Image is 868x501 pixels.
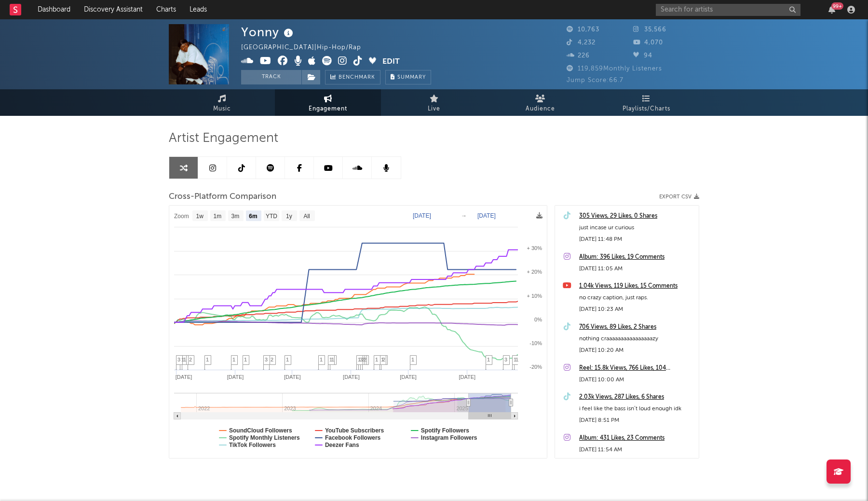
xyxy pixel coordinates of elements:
[514,357,516,362] span: 1
[656,4,800,16] input: Search for artists
[579,210,694,222] a: 305 Views, 29 Likes, 0 Shares
[360,357,363,362] span: 3
[362,357,365,362] span: 2
[529,340,542,346] text: -10%
[527,245,542,251] text: + 30%
[196,213,204,220] text: 1w
[286,357,289,362] span: 1
[477,212,496,219] text: [DATE]
[579,292,694,304] div: no crazy caption, just raps.
[579,345,694,356] div: [DATE] 10:20 AM
[579,304,694,315] div: [DATE] 10:23 AM
[284,374,301,380] text: [DATE]
[229,434,300,441] text: Spotify Monthly Listeners
[411,357,414,362] span: 1
[214,213,222,220] text: 1m
[183,357,186,362] span: 1
[579,374,694,386] div: [DATE] 10:00 AM
[515,357,518,362] span: 1
[579,432,694,444] a: Album: 431 Likes, 23 Comments
[828,6,835,14] button: 99+
[227,374,244,380] text: [DATE]
[176,374,192,380] text: [DATE]
[633,53,652,59] span: 94
[309,103,347,115] span: Engagement
[231,213,240,220] text: 3m
[229,427,292,434] text: SoundCloud Followers
[266,213,277,220] text: YTD
[169,133,278,144] span: Artist Engagement
[169,89,275,116] a: Music
[579,251,694,263] a: Album: 396 Likes, 19 Comments
[244,357,247,362] span: 1
[567,27,599,33] span: 10,763
[249,213,257,220] text: 6m
[325,70,380,84] a: Benchmark
[241,24,296,40] div: Yonny
[382,56,400,68] button: Edit
[181,357,184,362] span: 1
[579,321,694,333] a: 706 Views, 89 Likes, 2 Shares
[567,40,596,46] span: 4,232
[364,357,366,362] span: 2
[428,103,440,115] span: Live
[623,103,670,115] span: Playlists/Charts
[265,357,268,362] span: 3
[177,357,180,362] span: 3
[579,263,694,275] div: [DATE] 11:05 AM
[320,357,323,362] span: 1
[579,403,694,415] div: i feel like the bass isn’t loud enough idk
[534,317,542,322] text: 0%
[397,75,426,80] span: Summary
[487,89,593,116] a: Audience
[659,194,699,200] button: Export CSV
[169,191,276,203] span: Cross-Platform Comparison
[579,280,694,292] a: 1.04k Views, 119 Likes, 15 Comments
[487,357,490,362] span: 1
[229,442,276,448] text: TikTok Followers
[421,434,477,441] text: Instagram Followers
[331,357,334,362] span: 1
[241,70,301,84] button: Track
[381,89,487,116] a: Live
[400,374,417,380] text: [DATE]
[526,103,555,115] span: Audience
[579,333,694,345] div: nothing craaaaaaaaaaaaaaaazy
[241,42,372,54] div: [GEOGRAPHIC_DATA] | Hip-Hop/Rap
[381,357,384,362] span: 1
[593,89,699,116] a: Playlists/Charts
[459,374,475,380] text: [DATE]
[275,89,381,116] a: Engagement
[567,66,662,72] span: 119,859 Monthly Listeners
[567,53,590,59] span: 226
[579,391,694,403] a: 2.03k Views, 287 Likes, 6 Shares
[413,212,431,219] text: [DATE]
[189,357,192,362] span: 2
[504,357,507,362] span: 3
[527,269,542,275] text: + 20%
[271,357,273,362] span: 2
[633,40,663,46] span: 4,070
[579,234,694,245] div: [DATE] 11:48 PM
[567,77,624,83] span: Jump Score: 66.7
[579,362,694,374] div: Reel: 15.8k Views, 766 Likes, 104 Comments
[303,213,310,220] text: All
[325,442,359,448] text: Deezer Fans
[579,415,694,426] div: [DATE] 8:51 PM
[633,27,666,33] span: 35,566
[461,212,467,219] text: →
[579,444,694,456] div: [DATE] 11:54 AM
[579,222,694,234] div: just incase ur curious
[339,72,375,83] span: Benchmark
[213,103,231,115] span: Music
[286,213,292,220] text: 1y
[325,434,381,441] text: Facebook Followers
[421,427,469,434] text: Spotify Followers
[343,374,360,380] text: [DATE]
